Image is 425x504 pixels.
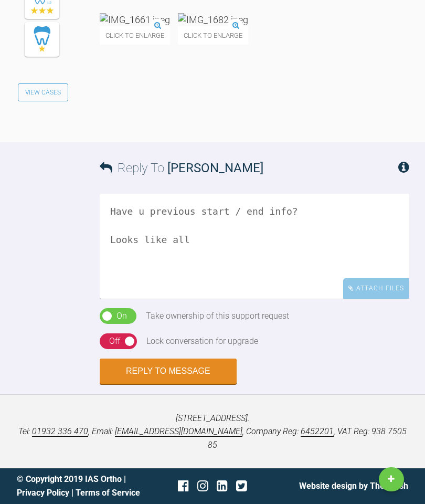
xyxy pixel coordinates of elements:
a: Terms of Service [76,488,140,498]
a: View Cases [18,83,68,101]
div: On [116,309,127,323]
h3: Reply To [100,158,263,178]
div: Off [109,334,120,348]
a: Website design by The Fresh [299,481,408,491]
span: [PERSON_NAME] [167,161,263,175]
div: Take ownership of this support request [146,309,289,323]
a: Privacy Policy [17,488,69,498]
div: Lock conversation for upgrade [146,334,258,348]
div: © Copyright 2019 IAS Ortho | | [17,472,147,499]
p: [STREET_ADDRESS]. Tel: , Email: , Company Reg: , VAT Reg: 938 7505 85 [17,412,408,452]
a: New Case [379,467,404,491]
div: Attach Files [343,278,409,299]
span: Click to enlarge [100,26,170,45]
button: Reply to Message [100,359,237,384]
span: Click to enlarge [178,26,248,45]
textarea: Have u previous start / end info? Looks like all [100,194,409,299]
img: IMG_1682.jpeg [178,13,248,26]
img: IMG_1661.jpeg [100,13,170,26]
